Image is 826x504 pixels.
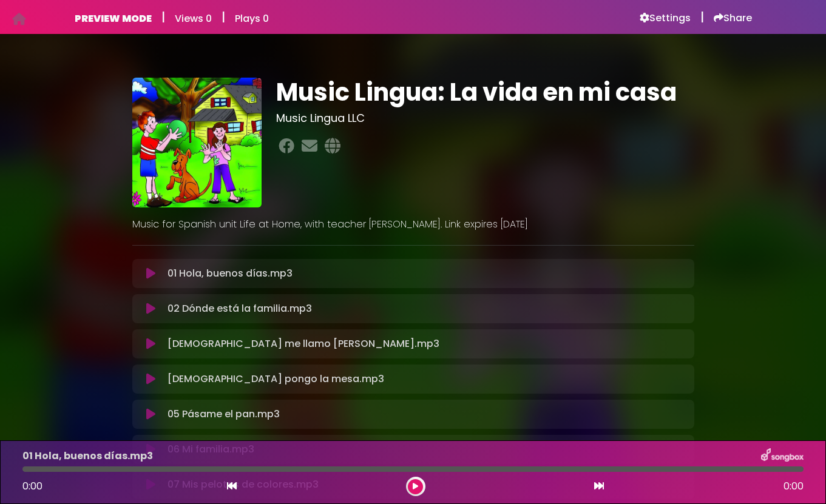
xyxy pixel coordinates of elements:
[132,78,262,207] img: mfnlQiNQ0OMb3jtDhAgi
[168,337,439,351] p: [DEMOGRAPHIC_DATA] me llamo [PERSON_NAME].mp3
[222,10,225,24] h5: |
[132,217,694,232] p: Music for Spanish unit Life at Home, with teacher [PERSON_NAME]. Link expires [DATE]
[22,479,42,493] span: 0:00
[161,10,165,24] h5: |
[276,78,694,107] h1: Music Lingua: La vida en mi casa
[235,13,269,24] h6: Plays 0
[175,13,212,24] h6: Views 0
[700,10,704,24] h5: |
[276,112,694,125] h3: Music Lingua LLC
[168,372,384,386] p: [DEMOGRAPHIC_DATA] pongo la mesa.mp3
[714,12,752,24] a: Share
[22,449,153,463] p: 01 Hola, buenos días.mp3
[640,12,691,24] a: Settings
[75,13,152,24] h6: PREVIEW MODE
[784,479,804,494] span: 0:00
[168,301,312,316] p: 02 Dónde está la familia.mp3
[761,448,804,464] img: songbox-logo-white.png
[168,407,280,422] p: 05 Pásame el pan.mp3
[168,266,293,281] p: 01 Hola, buenos días.mp3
